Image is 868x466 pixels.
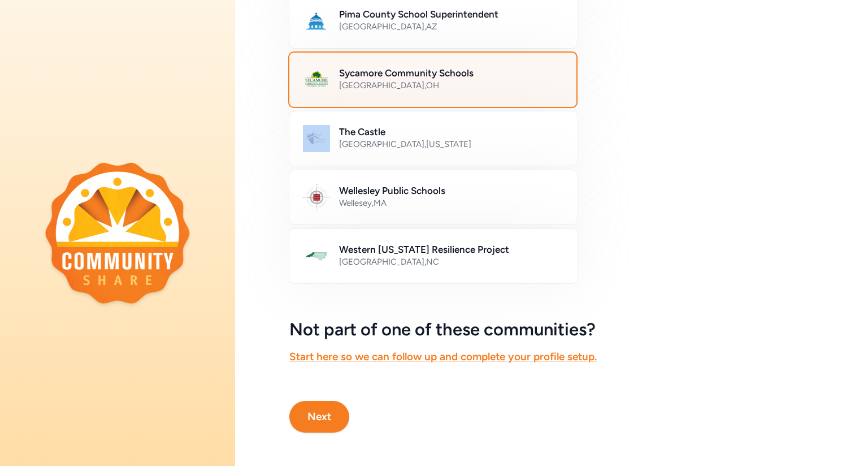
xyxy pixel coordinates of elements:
[303,66,330,93] img: Logo
[339,80,563,91] div: [GEOGRAPHIC_DATA] , OH
[339,197,564,209] div: Wellesey , MA
[339,243,564,256] h2: Western [US_STATE] Resilience Project
[289,320,814,340] h5: Not part of one of these communities?
[339,256,564,267] div: [GEOGRAPHIC_DATA] , NC
[339,21,564,32] div: [GEOGRAPHIC_DATA] , AZ
[339,7,564,21] h2: Pima County School Superintendent
[303,7,330,34] img: Logo
[303,184,330,211] img: Logo
[303,125,330,152] img: Logo
[339,125,564,139] h2: The Castle
[45,162,190,304] img: logo
[339,139,564,150] div: [GEOGRAPHIC_DATA] , [US_STATE]
[289,401,349,433] button: Next
[339,66,563,80] h2: Sycamore Community Schools
[339,184,564,197] h2: Wellesley Public Schools
[289,350,597,363] a: Start here so we can follow up and complete your profile setup.
[303,243,330,270] img: Logo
